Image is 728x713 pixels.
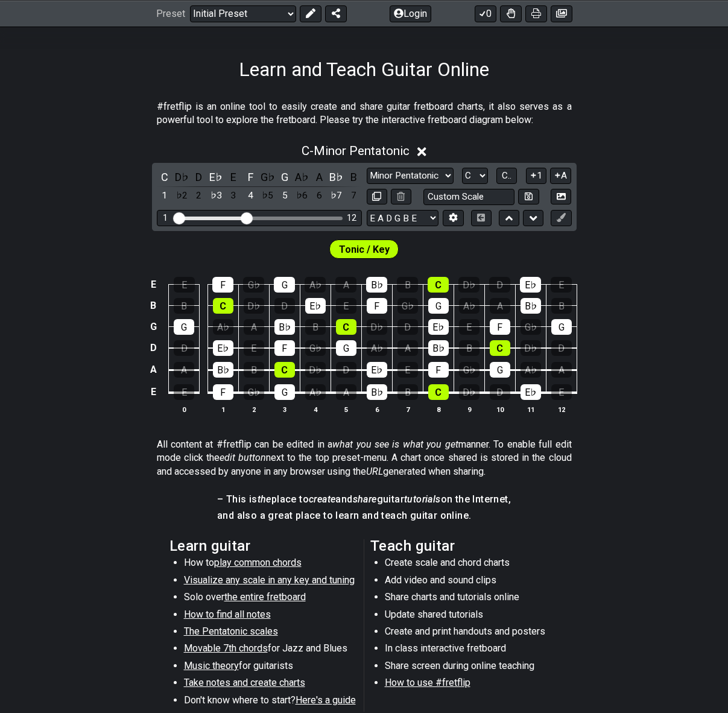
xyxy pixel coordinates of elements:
button: Edit Tuning [443,210,463,226]
div: D♭ [367,319,387,335]
div: C [213,298,233,314]
div: toggle scale degree [311,188,327,204]
li: Update shared tutorials [385,608,557,625]
em: what you see is what you get [332,439,458,450]
li: In class interactive fretboard [385,642,557,659]
div: D♭ [305,362,326,378]
div: G♭ [243,277,264,293]
div: A [336,384,356,400]
span: the entire fretboard [224,591,306,603]
div: toggle scale degree [242,188,258,204]
button: Store user defined scale [518,189,539,205]
em: tutorials [404,493,441,505]
div: G [174,319,194,335]
button: Print [525,5,547,22]
div: G [428,298,449,314]
div: toggle scale degree [260,188,276,204]
div: A♭ [459,298,480,314]
div: E [244,340,264,356]
div: G [274,384,295,400]
div: toggle pitch class [311,169,327,185]
h1: Learn and Teach Guitar Online [239,58,489,81]
button: Edit Preset [300,5,321,22]
div: toggle scale degree [174,188,189,204]
button: Toggle horizontal chord view [471,210,492,226]
div: G♭ [397,298,418,314]
div: F [274,340,295,356]
div: G [551,319,572,335]
div: D [490,384,510,400]
div: G♭ [305,340,326,356]
div: 1 [163,213,168,223]
div: B [459,340,480,356]
div: toggle scale degree [226,188,241,204]
select: Tuning [367,210,438,226]
div: E [551,384,572,400]
div: G [490,362,510,378]
th: 5 [331,403,361,416]
div: A♭ [305,384,326,400]
div: D [336,362,356,378]
th: 10 [484,403,515,416]
div: toggle pitch class [294,169,310,185]
div: toggle scale degree [294,188,310,204]
span: Movable 7th chords [184,642,268,654]
td: E [146,274,160,296]
em: edit button [220,452,266,463]
div: D [551,340,572,356]
span: First enable full edit mode to edit [339,241,390,258]
button: A [550,168,571,184]
div: C [336,319,356,335]
div: E [174,384,194,400]
h4: and also a great place to learn and teach guitar online. [217,509,511,522]
td: D [146,337,160,359]
div: F [367,298,387,314]
div: toggle scale degree [157,188,173,204]
span: play common chords [214,557,302,568]
li: How to [184,556,356,573]
th: 3 [269,403,300,416]
td: E [146,381,160,404]
div: C [428,277,449,293]
div: G♭ [459,362,480,378]
div: G [274,277,295,293]
em: share [353,493,377,505]
span: The Pentatonic scales [184,626,278,637]
div: B [397,384,418,400]
button: 1 [526,168,546,184]
span: Take notes and create charts [184,677,305,688]
td: G [146,316,160,337]
span: C - Minor Pentatonic [302,144,410,158]
div: D [174,340,194,356]
em: the [258,493,271,505]
li: for guitarists [184,659,356,676]
div: A♭ [213,319,233,335]
span: Preset [156,8,185,19]
p: All content at #fretflip can be edited in a manner. To enable full edit mode click the next to th... [157,438,572,478]
button: First click edit preset to enable marker editing [551,210,571,226]
li: Add video and sound clips [385,574,557,591]
div: B♭ [274,319,295,335]
th: 6 [361,403,392,416]
div: F [212,277,233,293]
div: toggle pitch class [277,169,293,185]
div: toggle pitch class [260,169,276,185]
em: URL [366,466,383,477]
div: toggle pitch class [242,169,258,185]
li: Create scale and chord charts [385,556,557,573]
div: A [397,340,418,356]
div: E♭ [520,277,541,293]
div: B [305,319,326,335]
div: toggle scale degree [277,188,293,204]
div: A [490,298,510,314]
span: Here's a guide [296,694,356,706]
button: Delete [391,189,411,205]
li: Share charts and tutorials online [385,591,557,607]
div: F [213,384,233,400]
th: 4 [300,403,331,416]
div: D♭ [521,340,541,356]
div: B [551,298,572,314]
div: A♭ [521,362,541,378]
div: toggle scale degree [208,188,224,204]
div: G [336,340,356,356]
